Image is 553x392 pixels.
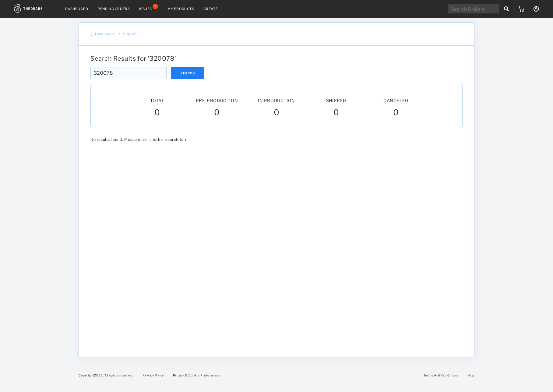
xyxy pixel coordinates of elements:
[90,67,167,79] input: Search Order #
[154,108,160,119] span: 0
[467,373,474,377] a: Help
[143,373,164,377] a: Privacy Policy
[139,7,152,11] div: Issues
[326,98,346,103] span: Shipped
[14,4,56,13] img: logo.1c10ca64.svg
[383,98,408,103] span: Canceled
[139,6,158,12] a: Issues2
[393,108,399,119] span: 0
[123,32,137,36] a: Search
[518,6,524,12] img: icon_cart.dab5cea1.svg
[214,108,220,119] span: 0
[90,32,92,36] img: back_bracket.f28aa67b.svg
[171,67,204,79] button: Search
[119,32,120,36] div: /
[79,373,133,377] span: Copyright 2025 . All rights reserved
[448,4,499,13] input: Search Order #
[150,98,164,103] span: Total
[424,373,458,377] a: Terms And Conditions
[203,7,218,11] a: Create
[88,137,465,142] div: No results found. Please enter another search term.
[153,4,158,9] div: 2
[97,7,130,11] a: Pending Orders
[258,98,295,103] span: In Production
[95,32,115,36] a: Dashboard
[333,108,339,119] span: 0
[274,108,280,119] span: 0
[167,7,194,11] a: My Products
[196,98,238,103] span: Pre-Production
[90,55,176,62] span: Search Results for ' 320078 '
[65,7,88,11] a: Dashboard
[173,373,220,377] a: Privacy & Cookie Preferences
